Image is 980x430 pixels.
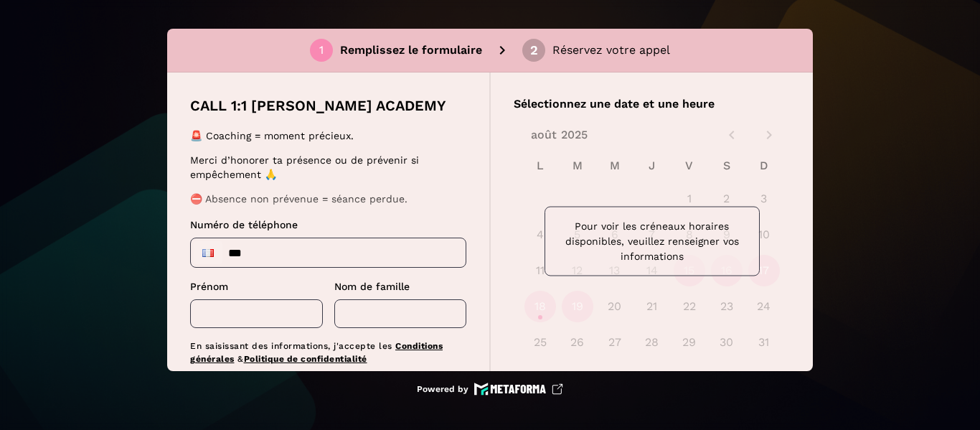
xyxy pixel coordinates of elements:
[190,95,446,116] p: CALL 1:1 [PERSON_NAME] ACADEMY
[319,44,324,57] div: 1
[244,354,367,364] a: Politique de confidentialité
[190,281,228,292] span: Prénom
[417,383,563,396] a: Powered by
[340,42,482,59] p: Remplissez le formulaire
[530,44,538,57] div: 2
[514,95,790,113] p: Sélectionnez une date et une heure
[417,383,468,395] p: Powered by
[190,340,466,365] p: En saisissant des informations, j'accepte les
[190,128,462,143] p: 🚨 Coaching = moment précieux.
[190,192,462,206] p: ⛔ Absence non prévenue = séance perdue.
[334,281,410,292] span: Nom de famille
[190,153,462,182] p: Merci d’honorer ta présence ou de prévenir si empêchement 🙏
[190,219,298,230] span: Numéro de téléphone
[194,241,222,264] div: France: + 33
[557,219,748,264] p: Pour voir les créneaux horaires disponibles, veuillez renseigner vos informations
[237,354,244,364] span: &
[552,42,670,59] p: Réservez votre appel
